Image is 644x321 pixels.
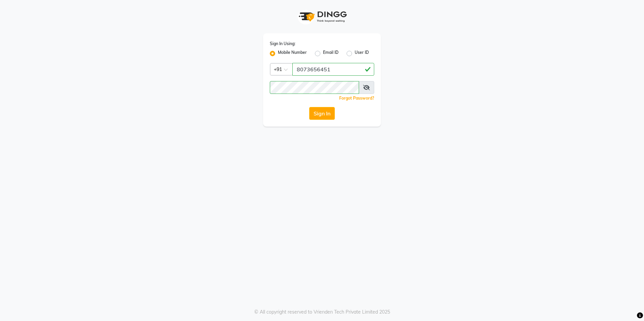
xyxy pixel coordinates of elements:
a: Forgot Password? [339,96,374,101]
label: Email ID [323,49,339,58]
input: Username [270,81,359,94]
label: Sign In Using: [270,41,295,47]
button: Sign In [309,107,335,120]
label: User ID [355,49,369,58]
input: Username [292,63,374,76]
label: Mobile Number [278,49,307,58]
img: logo1.svg [295,7,349,27]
